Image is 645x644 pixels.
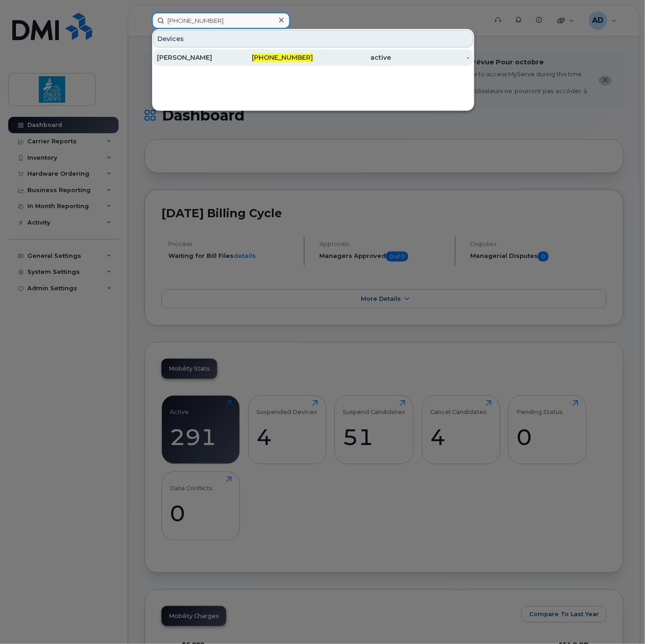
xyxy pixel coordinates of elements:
div: active [313,53,391,62]
div: Devices [153,30,473,47]
div: - [391,53,469,62]
div: [PERSON_NAME] [157,53,235,62]
a: [PERSON_NAME][PHONE_NUMBER]active- [153,49,473,66]
span: [PHONE_NUMBER] [252,53,313,62]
